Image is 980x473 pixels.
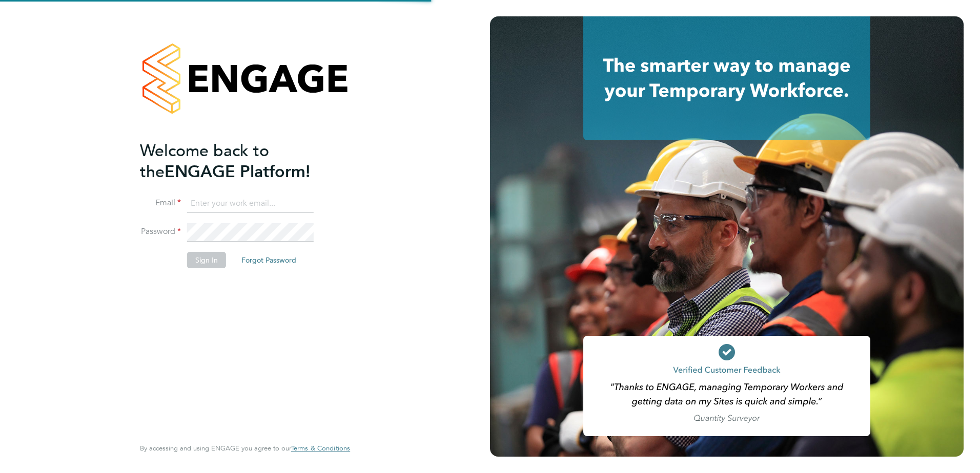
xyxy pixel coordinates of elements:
[140,141,269,182] span: Welcome back to the
[187,195,314,213] input: Enter your work email...
[187,252,226,268] button: Sign In
[291,444,350,453] span: Terms & Conditions
[140,226,181,237] label: Password
[291,444,350,453] a: Terms & Conditions
[140,140,340,182] h2: ENGAGE Platform!
[140,198,181,208] label: Email
[233,252,304,268] button: Forgot Password
[140,444,350,453] span: By accessing and using ENGAGE you agree to our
